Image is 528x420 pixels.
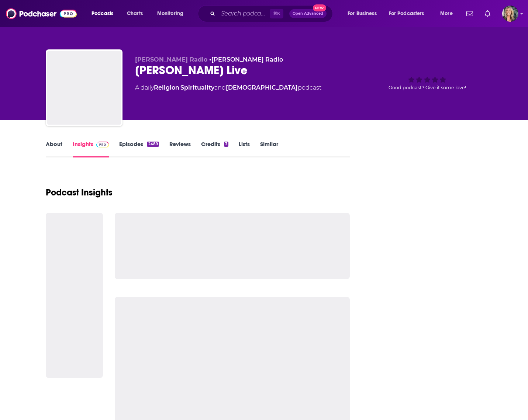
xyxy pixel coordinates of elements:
[46,187,113,198] h1: Podcast Insights
[92,8,113,19] span: Podcasts
[502,6,518,22] img: User Profile
[293,12,323,15] span: Open Advanced
[119,140,159,157] a: Episodes2489
[169,140,191,157] a: Reviews
[205,5,340,22] div: Search podcasts, credits, & more...
[270,9,283,18] span: ⌘ K
[372,56,483,102] div: Good podcast? Give it some love!
[154,84,179,91] a: Religion
[482,7,493,20] a: Show notifications dropdown
[211,56,283,63] a: [PERSON_NAME] Radio
[224,142,228,147] div: 3
[86,8,123,20] button: open menu
[289,9,327,18] button: Open AdvancedNew
[239,140,250,157] a: Lists
[201,140,228,157] a: Credits3
[502,6,518,22] button: Show profile menu
[73,140,109,157] a: InsightsPodchaser Pro
[226,84,298,91] a: [DEMOGRAPHIC_DATA]
[389,85,466,90] span: Good podcast? Give it some love!
[214,84,226,91] span: and
[209,56,283,63] span: •
[127,8,143,19] span: Charts
[389,8,424,19] span: For Podcasters
[435,8,462,20] button: open menu
[157,8,183,19] span: Monitoring
[135,56,207,63] span: [PERSON_NAME] Radio
[384,8,435,20] button: open menu
[342,8,386,20] button: open menu
[218,8,270,20] input: Search podcasts, credits, & more...
[440,8,453,19] span: More
[348,8,377,19] span: For Business
[179,84,180,91] span: ,
[135,83,321,92] div: A daily podcast
[260,140,278,157] a: Similar
[6,7,77,21] img: Podchaser - Follow, Share and Rate Podcasts
[502,6,518,22] span: Logged in as lisa.beech
[46,140,62,157] a: About
[96,142,109,147] img: Podchaser Pro
[180,84,214,91] a: Spirituality
[313,4,326,11] span: New
[147,142,159,147] div: 2489
[463,7,476,20] a: Show notifications dropdown
[152,8,193,20] button: open menu
[122,8,147,20] a: Charts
